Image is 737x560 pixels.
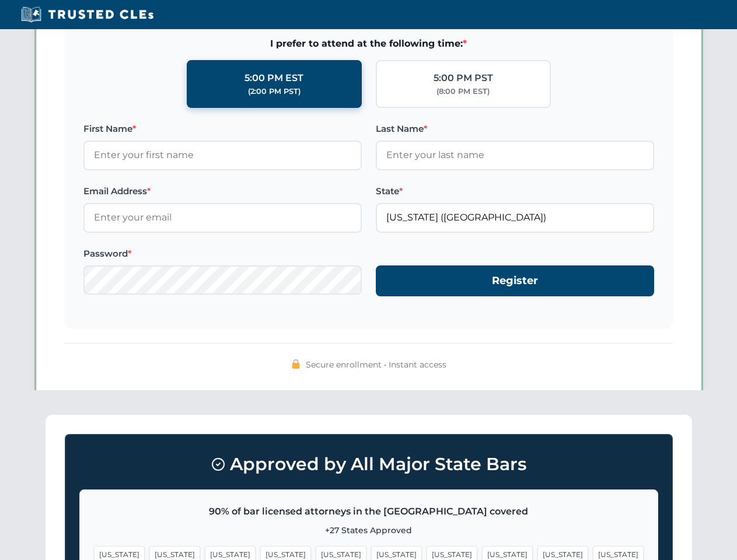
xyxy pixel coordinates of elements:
[94,524,644,537] p: +27 States Approved
[376,203,654,232] input: Florida (FL)
[94,504,644,519] p: 90% of bar licensed attorneys in the [GEOGRAPHIC_DATA] covered
[434,71,493,86] div: 5:00 PM PST
[291,359,301,369] img: 🔒
[376,184,654,198] label: State
[248,86,301,97] div: (2:00 PM PST)
[376,265,654,296] button: Register
[18,6,157,23] img: Trusted CLEs
[83,203,362,232] input: Enter your email
[376,141,654,170] input: Enter your last name
[244,71,303,86] div: 5:00 PM EST
[83,184,362,198] label: Email Address
[83,36,654,51] span: I prefer to attend at the following time:
[83,122,362,136] label: First Name
[376,122,654,136] label: Last Name
[83,247,362,261] label: Password
[79,449,658,480] h3: Approved by All Major State Bars
[436,86,490,97] div: (8:00 PM EST)
[306,358,446,371] span: Secure enrollment • Instant access
[83,141,362,170] input: Enter your first name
